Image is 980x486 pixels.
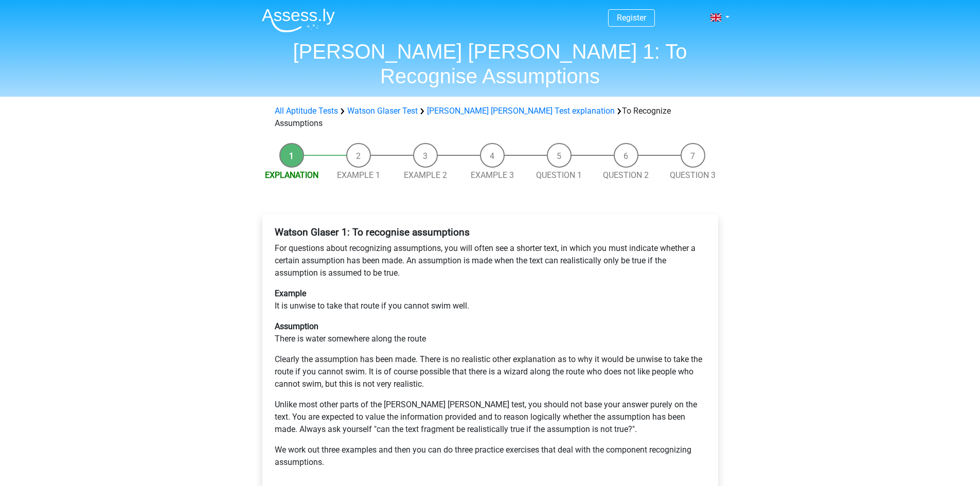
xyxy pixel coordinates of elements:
[265,170,318,180] a: Explanation
[275,226,470,238] b: Watson Glaser 1: To recognise assumptions
[275,242,706,279] p: For questions about recognizing assumptions, you will often see a shorter text, in which you must...
[275,106,338,116] a: All Aptitude Tests
[347,106,418,116] a: Watson Glaser Test
[603,170,649,180] a: Question 2
[275,289,306,298] b: Example
[275,320,706,345] p: There is water somewhere along the route
[404,170,447,180] a: Example 2
[262,8,335,32] img: Assessly
[670,170,716,180] a: Question 3
[275,287,706,312] p: It is unwise to take that route if you cannot swim well.
[471,170,514,180] a: Example 3
[254,39,727,88] h1: [PERSON_NAME] [PERSON_NAME] 1: To Recognise Assumptions
[275,353,706,390] p: Clearly the assumption has been made. There is no realistic other explanation as to why it would ...
[275,444,706,469] p: We work out three examples and then you can do three practice exercises that deal with the compon...
[617,13,646,23] a: Register
[275,321,318,331] b: Assumption
[337,170,380,180] a: Example 1
[271,105,710,130] div: To Recognize Assumptions
[275,399,706,436] p: Unlike most other parts of the [PERSON_NAME] [PERSON_NAME] test, you should not base your answer ...
[427,106,615,116] a: [PERSON_NAME] [PERSON_NAME] Test explanation
[536,170,582,180] a: Question 1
